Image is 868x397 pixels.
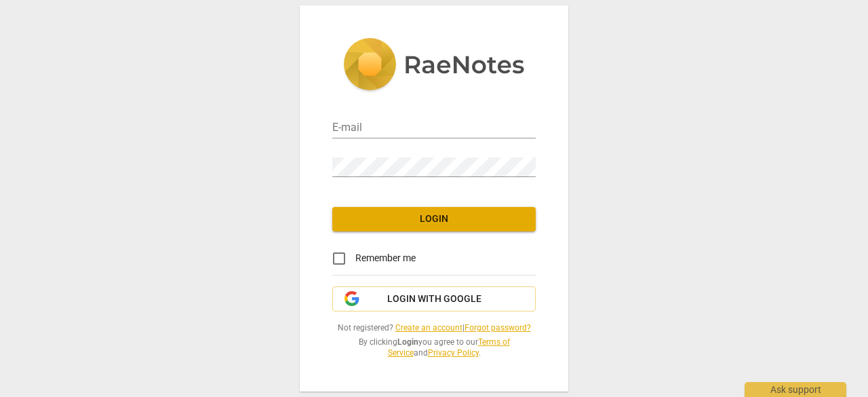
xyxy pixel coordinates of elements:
a: Create an account [395,323,462,333]
a: Terms of Service [388,337,510,358]
a: Privacy Policy [428,348,479,358]
div: Ask support [745,382,846,397]
button: Login [332,207,536,231]
span: Not registered? | [332,322,536,334]
a: Forgot password? [465,323,531,333]
b: Login [397,337,418,347]
img: 5ac2273c67554f335776073100b6d88f.svg [343,38,525,94]
span: Login [343,212,525,226]
span: By clicking you agree to our and . [332,337,536,359]
span: Remember me [355,251,416,265]
span: Login with Google [387,292,481,306]
button: Login with Google [332,286,536,312]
